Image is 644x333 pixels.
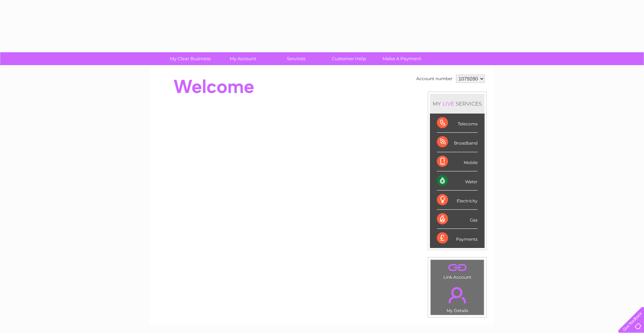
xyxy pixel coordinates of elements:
[437,210,478,229] div: Gas
[320,52,378,65] a: Customer Help
[437,152,478,171] div: Mobile
[432,283,482,307] a: .
[214,52,272,65] a: My Account
[415,73,454,85] td: Account number
[437,171,478,191] div: Water
[432,262,482,274] a: .
[437,191,478,210] div: Electricity
[430,260,484,281] td: Link Account
[437,229,478,248] div: Payments
[430,94,485,114] div: MY SERVICES
[437,133,478,152] div: Broadband
[373,52,431,65] a: Make A Payment
[437,114,478,133] div: Telecoms
[267,52,325,65] a: Services
[441,100,456,107] div: LIVE
[430,281,484,315] td: My Details
[162,52,219,65] a: My Clear Business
